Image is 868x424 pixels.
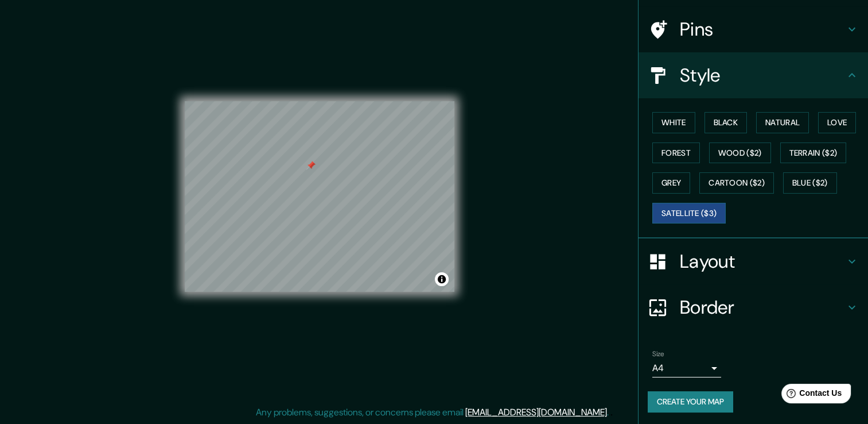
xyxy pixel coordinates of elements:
[652,142,700,164] button: Forest
[652,203,726,224] button: Satellite ($3)
[639,284,868,330] div: Border
[652,359,721,377] div: A4
[756,112,809,133] button: Natural
[652,349,664,359] label: Size
[652,112,695,133] button: White
[818,112,856,133] button: Love
[680,296,845,319] h4: Border
[256,406,609,419] p: Any problems, suggestions, or concerns please email .
[610,406,613,419] div: .
[704,112,748,133] button: Black
[783,172,837,194] button: Blue ($2)
[699,172,774,194] button: Cartoon ($2)
[680,64,845,87] h4: Style
[680,250,845,273] h4: Layout
[709,142,771,164] button: Wood ($2)
[609,406,610,419] div: .
[465,406,607,418] a: [EMAIL_ADDRESS][DOMAIN_NAME]
[648,391,733,413] button: Create your map
[780,142,847,164] button: Terrain ($2)
[766,379,855,411] iframe: Help widget launcher
[639,6,868,52] div: Pins
[639,238,868,284] div: Layout
[680,18,845,41] h4: Pins
[652,172,690,194] button: Grey
[185,101,454,292] canvas: Map
[435,272,449,286] button: Toggle attribution
[639,52,868,98] div: Style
